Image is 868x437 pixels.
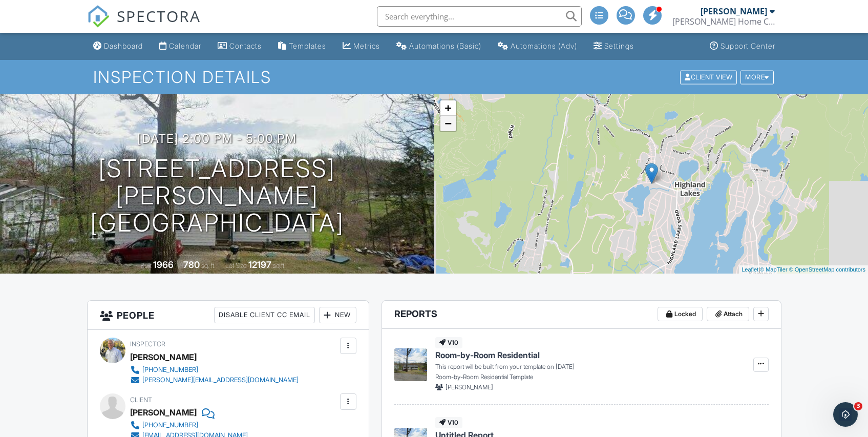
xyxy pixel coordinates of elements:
[739,265,868,274] div: |
[225,262,247,269] span: Lot Size
[130,420,248,430] a: [PHONE_NUMBER]
[701,6,767,16] div: [PERSON_NAME]
[679,73,739,80] a: Client View
[229,41,262,50] div: Contacts
[130,365,299,375] a: [PHONE_NUMBER]
[89,37,147,56] a: Dashboard
[589,37,638,56] a: Settings
[511,41,577,50] div: Automations (Adv)
[87,5,110,28] img: The Best Home Inspection Software - Spectora
[377,6,582,27] input: Search everything...
[87,14,201,35] a: SPECTORA
[672,16,775,27] div: Merson Home Consulting
[289,41,326,50] div: Templates
[117,5,201,27] span: SPECTORA
[169,41,201,50] div: Calendar
[130,349,197,365] div: [PERSON_NAME]
[88,301,369,330] h3: People
[142,366,198,374] div: [PHONE_NUMBER]
[104,41,143,50] div: Dashboard
[604,41,634,50] div: Settings
[130,375,299,385] a: [PERSON_NAME][EMAIL_ADDRESS][DOMAIN_NAME]
[440,100,456,116] a: Zoom in
[742,266,758,273] a: Leaflet
[214,37,266,56] a: Contacts
[440,116,456,131] a: Zoom out
[319,307,356,323] div: New
[409,41,481,50] div: Automations (Basic)
[833,402,858,427] iframe: Intercom live chat
[16,155,418,236] h1: [STREET_ADDRESS] [PERSON_NAME][GEOGRAPHIC_DATA]
[201,262,216,269] span: sq. ft.
[155,37,205,56] a: Calendar
[706,37,779,56] a: Support Center
[680,70,737,84] div: Client View
[274,37,330,56] a: Templates
[353,41,380,50] div: Metrics
[740,70,774,84] div: More
[760,266,788,273] a: © MapTiler
[153,259,174,270] div: 1966
[183,259,200,270] div: 780
[93,68,774,86] h1: Inspection Details
[789,266,865,273] a: © OpenStreetMap contributors
[721,41,775,50] div: Support Center
[338,37,384,56] a: Metrics
[140,262,152,269] span: Built
[494,37,581,56] a: Automations (Advanced)
[248,259,271,270] div: 12197
[854,402,862,410] span: 3
[142,421,198,429] div: [PHONE_NUMBER]
[273,262,286,269] span: sq.ft.
[142,376,299,384] div: [PERSON_NAME][EMAIL_ADDRESS][DOMAIN_NAME]
[130,405,197,420] div: [PERSON_NAME]
[137,132,297,145] h3: [DATE] 2:00 pm - 5:00 pm
[130,396,152,404] span: Client
[130,340,165,348] span: Inspector
[392,37,485,56] a: Automations (Basic)
[214,307,315,323] div: Disable Client CC Email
